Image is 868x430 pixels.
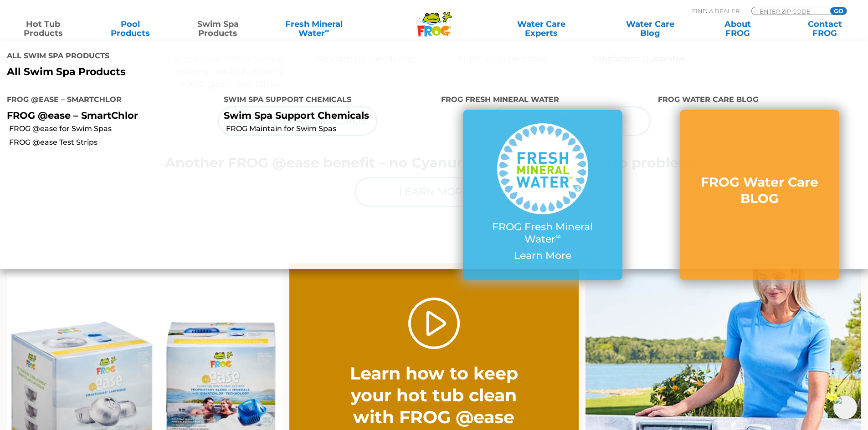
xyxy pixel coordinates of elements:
h4: FROG Water Care BLOG [658,91,861,110]
input: GO [830,7,847,15]
a: FROG @ease for Swim Spas [9,124,217,134]
p: Find A Dealer [692,7,740,15]
a: Water CareExperts [486,20,596,38]
a: Swim SpaProducts [184,20,252,38]
a: Fresh MineralWater∞ [271,20,356,38]
img: openIcon [833,395,857,419]
p: Learn More [481,250,604,262]
a: PoolProducts [97,20,164,38]
a: AboutFROG [704,20,771,38]
h3: FROG Water Care BLOG [698,174,821,207]
a: FROG @ease Test Strips [9,137,217,147]
p: FROG Fresh Mineral Water [481,221,604,245]
a: Play Video [408,298,460,349]
sup: ∞ [555,232,561,241]
sup: ∞ [325,27,329,34]
h4: FROG Fresh Mineral Water [441,91,644,110]
h4: All Swim Spa Products [7,48,427,66]
a: Hot TubProducts [9,20,77,38]
a: Water CareBlog [616,20,684,38]
h4: FROG @ease – SmartChlor [7,91,210,110]
h4: Swim Spa Support Chemicals [224,91,427,110]
a: FROG Water Care BLOG [698,174,821,216]
a: FROG Fresh Mineral Water∞ Learn More [481,123,604,266]
p: FROG @ease – SmartChlor [7,110,210,121]
h2: Learn how to keep your hot tub clean with FROG @ease [333,363,535,428]
a: FROG Maintain for Swim Spas [226,124,434,134]
p: Swim Spa Support Chemicals [224,110,427,121]
input: Zip Code Form [759,7,820,15]
a: All Swim Spa Products [7,66,427,78]
a: ContactFROG [791,20,859,38]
